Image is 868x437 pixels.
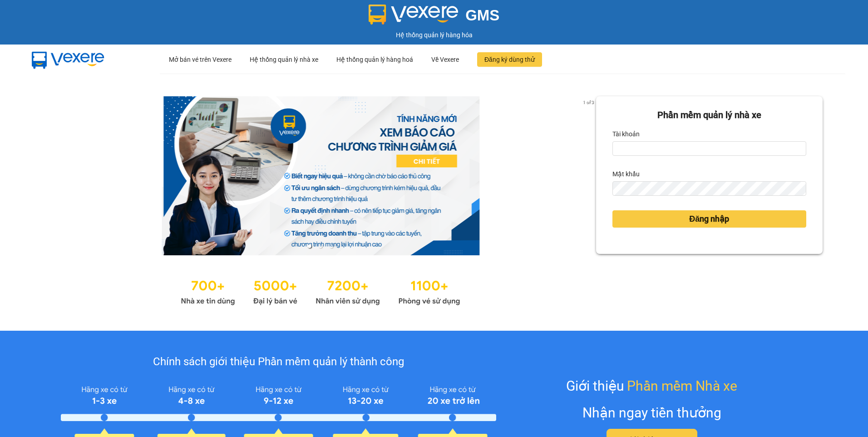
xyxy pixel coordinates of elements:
div: Hệ thống quản lý nhà xe [250,45,318,74]
span: GMS [465,7,499,24]
button: previous slide / item [45,96,58,255]
div: Nhận ngay tiền thưởng [582,402,721,423]
li: slide item 2 [319,244,322,248]
div: Về Vexere [431,45,459,74]
input: Mật khẩu [612,181,806,196]
div: Giới thiệu [566,375,737,397]
label: Tài khoản [612,127,640,141]
li: slide item 3 [330,244,333,248]
label: Mật khẩu [612,167,640,181]
span: Đăng nhập [689,213,729,225]
div: Phần mềm quản lý nhà xe [612,108,806,122]
div: Hệ thống quản lý hàng hóa [2,30,866,40]
img: Statistics.png [181,273,460,308]
img: mbUUG5Q.png [23,45,113,74]
img: logo 2 [369,5,459,25]
button: next slide / item [583,96,596,255]
a: GMS [369,14,500,21]
div: Hệ thống quản lý hàng hoá [336,45,413,74]
button: Đăng ký dùng thử [477,52,542,67]
button: Đăng nhập [612,210,806,228]
div: Chính sách giới thiệu Phần mềm quản lý thành công [61,353,496,371]
span: Phần mềm Nhà xe [627,375,737,397]
p: 1 of 3 [580,96,596,108]
span: Đăng ký dùng thử [484,55,535,65]
input: Tài khoản [612,141,806,156]
div: Mở bán vé trên Vexere [169,45,232,74]
li: slide item 1 [308,244,311,248]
